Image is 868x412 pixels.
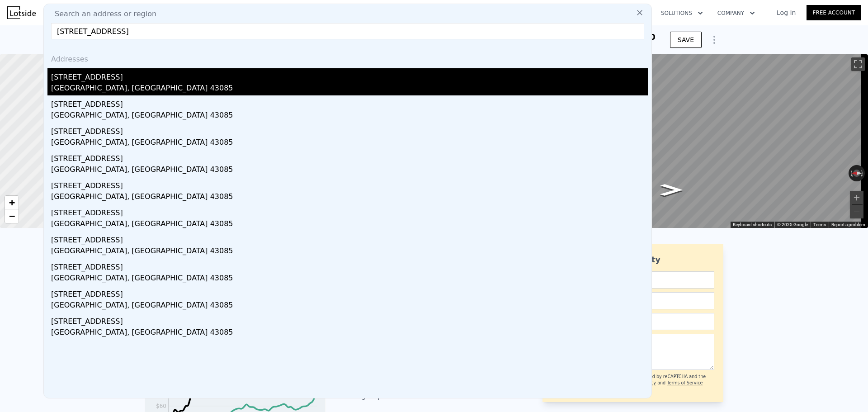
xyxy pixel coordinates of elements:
input: Enter an address, city, region, neighborhood or zip code [51,23,644,39]
div: [GEOGRAPHIC_DATA], [GEOGRAPHIC_DATA] 43085 [51,164,648,177]
div: [STREET_ADDRESS] [51,150,648,164]
div: [STREET_ADDRESS] [51,177,648,191]
div: [STREET_ADDRESS] [51,123,648,137]
div: [GEOGRAPHIC_DATA], [GEOGRAPHIC_DATA] 43085 [51,218,648,231]
div: [STREET_ADDRESS] [51,231,648,246]
button: Zoom out [850,205,863,218]
div: [GEOGRAPHIC_DATA], [GEOGRAPHIC_DATA] 43085 [51,83,648,95]
a: Terms (opens in new tab) [813,222,826,227]
img: Lotside [7,6,36,19]
button: Show Options [705,31,723,49]
button: Toggle fullscreen view [851,57,865,71]
div: [STREET_ADDRESS] [51,204,648,218]
a: Report a problem [831,222,865,227]
div: [STREET_ADDRESS] [51,313,648,327]
div: [STREET_ADDRESS] [51,95,648,110]
div: [STREET_ADDRESS] [51,258,648,273]
button: Reset the view [849,170,865,176]
button: Company [710,5,762,21]
a: Zoom out [5,209,19,223]
div: [STREET_ADDRESS] [51,68,648,83]
button: Rotate clockwise [860,165,865,181]
button: SAVE [670,32,702,48]
span: Search an address or region [47,9,156,19]
div: [GEOGRAPHIC_DATA], [GEOGRAPHIC_DATA] 43085 [51,246,648,258]
div: [GEOGRAPHIC_DATA], [GEOGRAPHIC_DATA] 43085 [51,137,648,150]
a: Log In [766,8,807,17]
a: Zoom in [5,196,19,209]
div: [GEOGRAPHIC_DATA], [GEOGRAPHIC_DATA] 43085 [51,191,648,204]
div: [GEOGRAPHIC_DATA], [GEOGRAPHIC_DATA] 43085 [51,300,648,313]
div: This site is protected by reCAPTCHA and the Google and apply. [610,374,714,393]
button: Rotate counterclockwise [849,165,854,181]
a: Free Account [807,5,861,20]
a: Terms of Service [667,380,703,385]
button: Zoom in [850,191,863,204]
div: Addresses [47,47,648,68]
button: Solutions [654,5,710,21]
tspan: $60 [156,403,166,409]
div: [GEOGRAPHIC_DATA], [GEOGRAPHIC_DATA] 43085 [51,110,648,123]
div: [STREET_ADDRESS] [51,285,648,300]
span: + [9,197,15,208]
path: Go South, Markwood Dr [651,181,692,199]
span: − [9,210,15,222]
div: [GEOGRAPHIC_DATA], [GEOGRAPHIC_DATA] 43085 [51,273,648,285]
span: © 2025 Google [777,222,808,227]
button: Keyboard shortcuts [733,222,772,228]
div: [GEOGRAPHIC_DATA], [GEOGRAPHIC_DATA] 43085 [51,327,648,340]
